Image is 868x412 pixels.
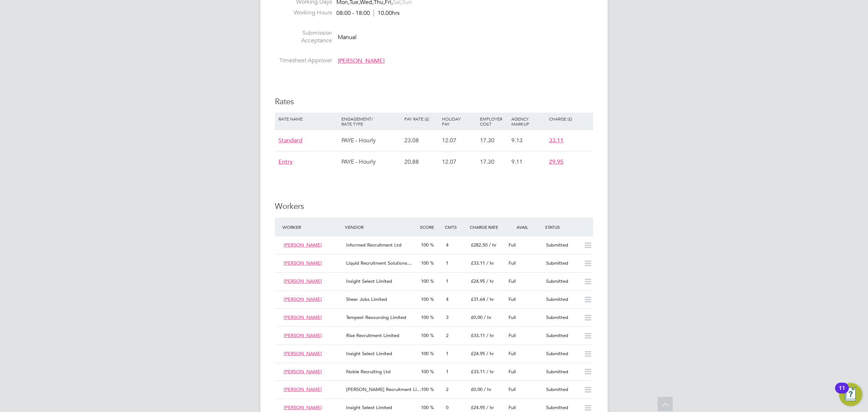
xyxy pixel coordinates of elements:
[421,386,429,392] span: 100
[484,386,492,392] span: / hr
[509,314,516,320] span: Full
[346,386,421,392] span: [PERSON_NAME] Recruitment Li…
[549,158,563,165] span: 29.95
[509,386,516,392] span: Full
[468,220,506,234] div: Charge Rate
[284,332,322,339] span: [PERSON_NAME]
[346,296,387,302] span: Sheer Jobs Limited
[340,130,403,151] div: PAYE - Hourly
[471,404,485,411] span: £24.95
[275,97,593,107] h3: Rates
[486,404,494,411] span: / hr
[421,314,429,320] span: 100
[486,332,494,339] span: / hr
[442,158,456,165] span: 12.07
[338,57,384,64] span: [PERSON_NAME]
[509,278,516,284] span: Full
[543,330,581,342] div: Submitted
[446,332,448,339] span: 2
[275,9,332,17] label: Working Hours
[343,220,418,234] div: Vendor
[421,350,429,357] span: 100
[509,350,516,357] span: Full
[471,260,485,266] span: £33.11
[509,296,516,302] span: Full
[446,314,448,320] span: 3
[480,137,494,144] span: 17.30
[509,260,516,266] span: Full
[346,278,392,284] span: Insight Select Limited
[346,260,412,266] span: Liquid Recruitment Solutions…
[543,239,581,251] div: Submitted
[446,260,448,266] span: 1
[446,350,448,357] span: 1
[421,404,429,411] span: 100
[421,242,429,248] span: 100
[471,242,488,248] span: £282.50
[471,386,482,392] span: £0.00
[421,369,429,375] span: 100
[471,278,485,284] span: £24.95
[275,29,332,45] label: Submission Acceptance
[471,350,485,357] span: £24.95
[346,242,401,248] span: Informed Recruitment Ltd
[543,366,581,378] div: Submitted
[839,383,862,406] button: Open Resource Center, 11 new notifications
[509,332,516,339] span: Full
[403,151,440,172] div: 20.88
[284,404,322,411] span: [PERSON_NAME]
[506,220,543,234] div: Avail
[284,369,322,375] span: [PERSON_NAME]
[403,130,440,151] div: 23.08
[284,242,322,248] span: [PERSON_NAME]
[509,404,516,411] span: Full
[421,260,429,266] span: 100
[278,137,302,144] span: Standard
[443,220,468,234] div: Cmts
[346,404,392,411] span: Insight Select Limited
[511,158,523,165] span: 9.11
[421,278,429,284] span: 100
[511,137,523,144] span: 9.13
[489,242,497,248] span: / hr
[446,242,448,248] span: 4
[486,350,494,357] span: / hr
[281,220,343,234] div: Worker
[509,242,516,248] span: Full
[277,113,340,125] div: Rate Name
[284,314,322,320] span: [PERSON_NAME]
[446,386,448,392] span: 2
[543,384,581,396] div: Submitted
[547,113,591,125] div: Charge (£)
[338,33,357,41] span: Manual
[486,260,494,266] span: / hr
[486,278,494,284] span: / hr
[471,369,485,375] span: £33.11
[486,296,494,302] span: / hr
[510,113,547,130] div: Agency Markup
[446,404,448,411] span: 0
[486,369,494,375] span: / hr
[340,113,403,130] div: Engagement/ Rate Type
[403,113,440,125] div: Pay Rate (£)
[839,388,845,398] div: 11
[284,296,322,302] span: [PERSON_NAME]
[446,369,448,375] span: 1
[471,314,482,320] span: £0.00
[478,113,510,130] div: Employer Cost
[278,158,293,165] span: Entry
[275,201,593,212] h3: Workers
[418,220,443,234] div: Score
[484,314,492,320] span: / hr
[446,278,448,284] span: 1
[440,113,478,130] div: Holiday Pay
[284,260,322,266] span: [PERSON_NAME]
[340,151,403,172] div: PAYE - Hourly
[543,257,581,269] div: Submitted
[421,296,429,302] span: 100
[543,348,581,360] div: Submitted
[471,296,485,302] span: £31.64
[346,369,391,375] span: Noble Recruiting Ltd
[480,158,494,165] span: 17.30
[374,9,400,17] span: 10.00hrs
